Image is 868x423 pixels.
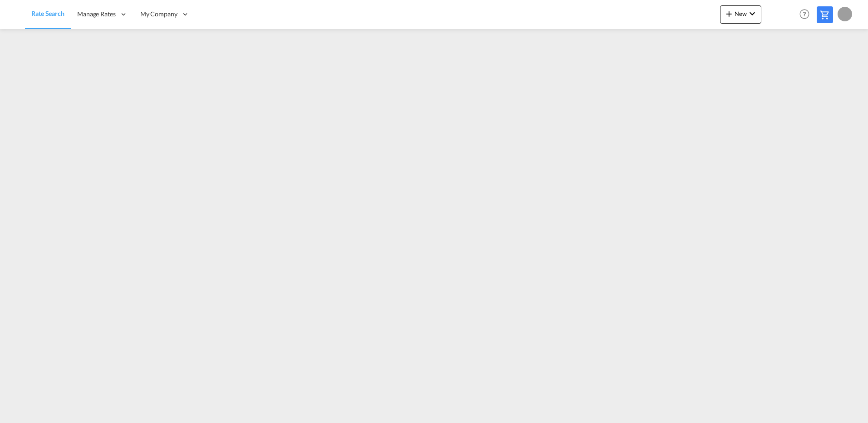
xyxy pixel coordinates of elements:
span: Rate Search [31,10,64,17]
span: Manage Rates [77,10,116,19]
div: Help [797,6,817,23]
md-icon: icon-chevron-down [747,8,758,19]
span: My Company [140,10,178,19]
span: Help [797,6,812,22]
button: icon-plus 400-fgNewicon-chevron-down [720,5,761,24]
span: New [724,10,758,17]
md-icon: icon-plus 400-fg [724,8,735,19]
